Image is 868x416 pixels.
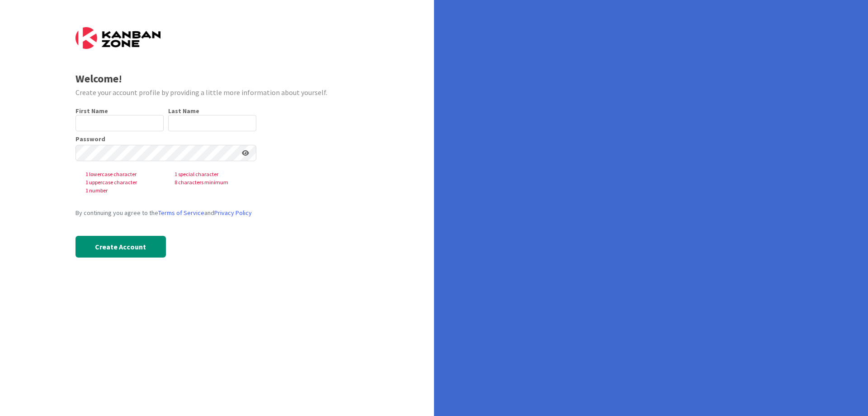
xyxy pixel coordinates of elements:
label: First Name [75,107,108,115]
span: 8 characters minimum [167,178,256,186]
div: By continuing you agree to the and [75,208,256,218]
div: Welcome! [75,71,359,87]
a: Terms of Service [158,209,204,217]
a: Privacy Policy [214,209,252,217]
img: Kanban Zone [75,27,160,49]
span: 1 uppercase character [78,178,167,186]
span: 1 lowercase character [78,170,167,178]
span: 1 special character [167,170,256,178]
label: Password [75,136,105,142]
span: 1 number [78,186,167,195]
button: Create Account [75,236,166,258]
div: Create your account profile by providing a little more information about yourself. [75,87,359,98]
label: Last Name [168,107,199,115]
